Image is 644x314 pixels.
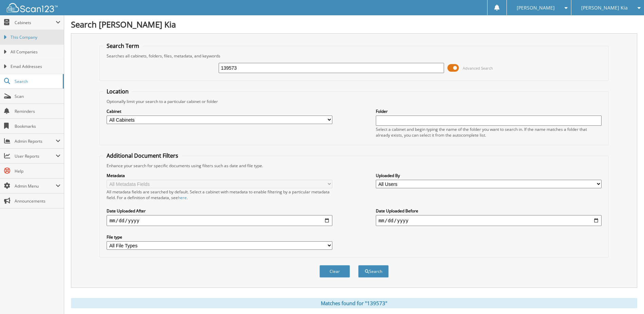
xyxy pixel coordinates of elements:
[107,208,332,214] label: Date Uploaded After
[103,99,605,104] div: Optionally limit your search to a particular cabinet or folder
[103,163,605,169] div: Enhance your search for specific documents using filters such as date and file type.
[11,34,60,40] span: This Company
[107,215,332,226] input: start
[107,234,332,240] label: File type
[15,153,56,159] span: User Reports
[15,78,59,84] span: Search
[463,66,493,71] span: Advanced Search
[71,19,637,30] h1: Search [PERSON_NAME] Kia
[107,173,332,178] label: Metadata
[581,6,628,10] span: [PERSON_NAME] Kia
[15,183,56,189] span: Admin Menu
[103,88,132,95] legend: Location
[7,3,58,12] img: scan123-logo-white.svg
[376,215,602,226] input: end
[376,208,602,214] label: Date Uploaded Before
[15,138,56,144] span: Admin Reports
[71,298,637,308] div: Matches found for "139573"
[178,195,187,200] a: here
[15,108,60,114] span: Reminders
[103,42,143,50] legend: Search Term
[11,49,60,55] span: All Companies
[319,265,350,278] button: Clear
[376,126,602,138] div: Select a cabinet and begin typing the name of the folder you want to search in. If the name match...
[107,189,332,200] div: All metadata fields are searched by default. Select a cabinet with metadata to enable filtering b...
[15,198,60,204] span: Announcements
[103,152,182,159] legend: Additional Document Filters
[610,281,644,314] iframe: Chat Widget
[15,93,60,99] span: Scan
[15,168,60,174] span: Help
[107,108,332,114] label: Cabinet
[376,108,602,114] label: Folder
[15,20,56,25] span: Cabinets
[11,64,60,70] span: Email Addresses
[103,53,605,59] div: Searches all cabinets, folders, files, metadata, and keywords
[15,123,60,129] span: Bookmarks
[358,265,389,278] button: Search
[517,6,555,10] span: [PERSON_NAME]
[376,173,602,178] label: Uploaded By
